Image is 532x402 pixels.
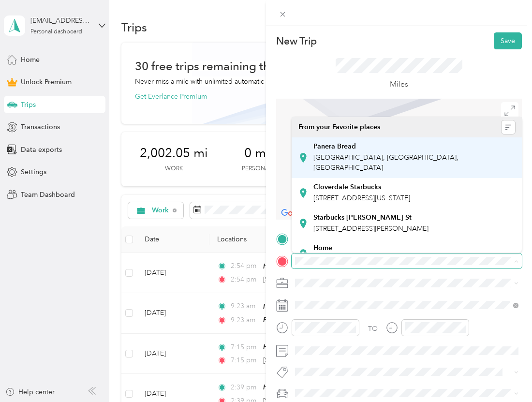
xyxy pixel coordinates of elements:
[313,224,429,233] span: [STREET_ADDRESS][PERSON_NAME]
[313,213,412,222] strong: Starbucks [PERSON_NAME] St
[279,207,310,220] img: Google
[276,34,317,48] p: New Trip
[313,194,410,202] span: [STREET_ADDRESS][US_STATE]
[478,348,532,402] iframe: Everlance-gr Chat Button Frame
[279,207,310,220] a: Open this area in Google Maps (opens a new window)
[313,244,332,253] strong: Home
[313,153,458,172] span: [GEOGRAPHIC_DATA], [GEOGRAPHIC_DATA], [GEOGRAPHIC_DATA]
[494,32,522,49] button: Save
[313,183,381,192] strong: Cloverdale Starbucks
[368,324,378,334] div: TO
[298,123,380,132] span: From your Favorite places
[313,142,356,151] strong: Panera Bread
[390,78,408,90] p: Miles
